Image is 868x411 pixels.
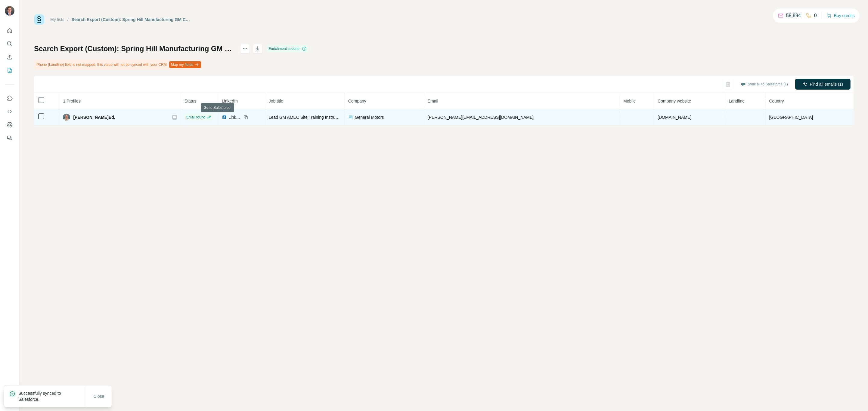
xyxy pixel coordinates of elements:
img: company-logo [348,115,353,120]
button: My lists [5,65,14,76]
span: Find all emails (1) [810,81,843,87]
span: Job title [269,99,283,103]
span: [PERSON_NAME]Ed. [73,114,115,120]
button: Find all emails (1) [795,79,851,90]
p: 0 [814,12,817,19]
button: Enrich CSV [5,52,14,63]
img: Surfe Logo [34,14,44,25]
img: LinkedIn logo [222,115,227,120]
span: Lead GM AMEC Site Training Instructor for [GEOGRAPHIC_DATA] and Bowling Green - V2X [269,115,442,120]
div: Phone (Landline) field is not mapped, this value will not be synced with your CRM [34,60,202,70]
span: Status [184,99,197,103]
h1: Search Export (Custom): Spring Hill Manufacturing GM Cadillac - [DATE] 15:19 [34,44,235,54]
div: Enrichment is done [267,45,308,52]
a: My lists [50,17,64,22]
span: [PERSON_NAME][EMAIL_ADDRESS][DOMAIN_NAME] [428,115,534,120]
button: Buy credits [827,11,855,20]
button: Dashboard [5,119,14,130]
span: Company website [658,99,691,103]
span: Landline [729,99,745,103]
span: Company [348,99,366,103]
span: LinkedIn [228,114,242,120]
span: Email [428,99,438,103]
p: Successfully synced to Salesforce. [18,390,86,402]
span: General Motors [355,114,384,120]
button: Use Surfe API [5,106,14,117]
p: 58,894 [786,12,801,19]
img: Avatar [5,6,14,16]
button: Sync all to Salesforce (1) [736,80,792,89]
button: Close [89,391,109,402]
span: Email found [186,115,205,120]
span: 1 Profiles [63,99,80,103]
button: actions [240,44,250,54]
button: Use Surfe on LinkedIn [5,93,14,104]
span: Mobile [623,99,636,103]
span: Country [769,99,784,103]
span: LinkedIn [222,99,238,103]
span: [GEOGRAPHIC_DATA] [769,115,813,120]
img: Avatar [63,114,70,121]
li: / [67,17,69,23]
span: Close [94,393,104,399]
span: [DOMAIN_NAME] [658,115,691,120]
button: Quick start [5,25,14,36]
button: Search [5,38,14,49]
div: Search Export (Custom): Spring Hill Manufacturing GM Cadillac - [DATE] 15:19 [72,17,191,23]
button: Feedback [5,133,14,143]
button: Map my fields [169,61,201,68]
